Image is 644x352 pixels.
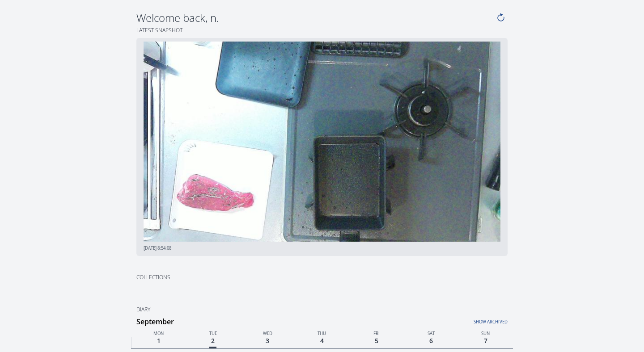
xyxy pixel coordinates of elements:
[482,335,489,347] span: 7
[349,329,404,337] p: Fri
[131,274,319,281] h2: Collections
[136,11,494,25] h4: Welcome back, n.
[428,335,435,347] span: 6
[240,329,295,337] p: Wed
[264,335,271,347] span: 3
[380,314,507,325] a: Show archived
[186,329,240,337] p: Tue
[209,335,216,348] span: 2
[373,335,380,347] span: 5
[404,329,458,337] p: Sat
[318,335,326,347] span: 4
[155,335,162,347] span: 1
[131,329,186,337] p: Mon
[131,27,513,34] h2: Latest snapshot
[295,329,349,337] p: Thu
[144,245,171,251] span: [DATE] 8:54:08
[144,42,500,242] img: 20250815085408.jpeg
[136,314,513,329] h3: September
[458,329,513,337] p: Sun
[131,306,513,314] h2: Diary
